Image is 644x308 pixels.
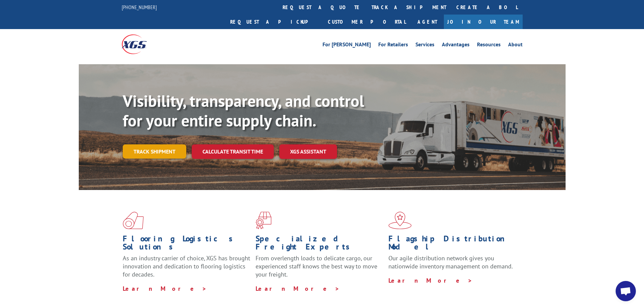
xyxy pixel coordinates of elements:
h1: Flagship Distribution Model [388,235,516,254]
h1: Specialized Freight Experts [256,235,383,254]
a: Join Our Team [444,15,523,29]
img: xgs-icon-focused-on-flooring-red [256,212,271,229]
a: For [PERSON_NAME] [323,42,371,49]
a: Advantages [442,42,470,49]
span: Our agile distribution network gives you nationwide inventory management on demand. [388,254,513,270]
a: XGS ASSISTANT [279,144,337,159]
a: Track shipment [123,144,186,159]
a: Customer Portal [323,15,411,29]
a: Learn More > [123,285,207,292]
div: Open chat [616,281,636,301]
a: Learn More > [388,277,473,284]
a: [PHONE_NUMBER] [122,4,157,10]
a: Request a pickup [225,15,323,29]
a: About [508,42,523,49]
a: Learn More > [256,285,340,292]
a: Resources [477,42,501,49]
span: As an industry carrier of choice, XGS has brought innovation and dedication to flooring logistics... [123,254,250,278]
p: From overlength loads to delicate cargo, our experienced staff knows the best way to move your fr... [256,254,383,284]
h1: Flooring Logistics Solutions [123,235,251,254]
a: Calculate transit time [192,144,274,159]
img: xgs-icon-total-supply-chain-intelligence-red [123,212,144,229]
img: xgs-icon-flagship-distribution-model-red [388,212,412,229]
a: Agent [411,15,444,29]
a: Services [415,42,434,49]
b: Visibility, transparency, and control for your entire supply chain. [123,90,364,131]
a: For Retailers [378,42,408,49]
